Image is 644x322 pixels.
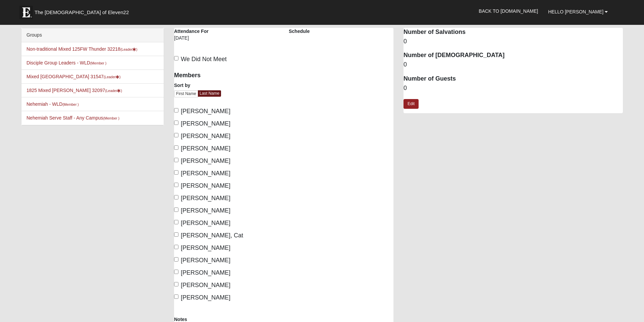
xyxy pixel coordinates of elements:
label: Attendance For [174,28,209,35]
input: [PERSON_NAME] [174,108,178,112]
a: Disciple Group Leaders - WLD(Member ) [26,60,106,65]
span: [PERSON_NAME] [181,207,230,214]
a: Mixed [GEOGRAPHIC_DATA] 31547(Leader) [26,74,121,79]
input: [PERSON_NAME] [174,282,178,286]
a: First Name [174,90,198,97]
a: Last Name [198,90,221,97]
input: We Did Not Meet [174,56,178,60]
div: Groups [21,28,164,42]
a: Edit [404,99,419,109]
span: [PERSON_NAME] [181,195,230,201]
input: [PERSON_NAME] [174,245,178,249]
span: [PERSON_NAME], Cat [181,232,243,239]
input: [PERSON_NAME] [174,121,178,125]
div: [DATE] [174,35,221,46]
small: (Member ) [103,116,119,120]
h4: Members [174,72,279,79]
img: Eleven22 logo [19,6,33,19]
dd: 0 [404,60,623,69]
span: [PERSON_NAME] [181,220,230,226]
a: Non-traditional Mixed 125FW Thunder 32218(Leader) [26,46,138,52]
small: (Member ) [62,102,78,106]
input: [PERSON_NAME] [174,294,178,299]
input: [PERSON_NAME] [174,170,178,175]
small: (Leader ) [104,75,121,79]
span: [PERSON_NAME] [181,257,230,264]
a: Hello [PERSON_NAME] [543,3,613,20]
a: Nehemiah - WLD(Member ) [26,101,79,107]
span: [PERSON_NAME] [181,244,230,251]
span: [PERSON_NAME] [181,170,230,177]
input: [PERSON_NAME] [174,145,178,150]
input: [PERSON_NAME] [174,183,178,187]
span: [PERSON_NAME] [181,269,230,276]
span: [PERSON_NAME] [181,133,230,139]
input: [PERSON_NAME] [174,158,178,162]
small: (Leader ) [120,47,138,51]
a: 1825 Mixed [PERSON_NAME] 32097(Leader) [26,88,122,93]
input: [PERSON_NAME] [174,257,178,262]
span: The [DEMOGRAPHIC_DATA] of Eleven22 [35,9,129,16]
a: Nehemiah Serve Staff - Any Campus(Member ) [26,115,119,121]
span: [PERSON_NAME] [181,157,230,164]
span: We Did Not Meet [181,56,227,62]
a: Back to [DOMAIN_NAME] [474,3,543,19]
a: The [DEMOGRAPHIC_DATA] of Eleven22 [16,2,150,19]
dt: Number of Salvations [404,28,623,37]
input: [PERSON_NAME] [174,208,178,212]
dd: 0 [404,37,623,46]
span: [PERSON_NAME] [181,294,230,301]
input: [PERSON_NAME] [174,133,178,137]
span: [PERSON_NAME] [181,108,230,114]
input: [PERSON_NAME] [174,270,178,274]
label: Sort by [174,82,190,89]
dd: 0 [404,84,623,93]
input: [PERSON_NAME] [174,195,178,199]
dt: Number of Guests [404,75,623,83]
span: [PERSON_NAME] [181,182,230,189]
input: [PERSON_NAME] [174,220,178,224]
span: Hello [PERSON_NAME] [548,9,603,14]
input: [PERSON_NAME], Cat [174,232,178,237]
label: Schedule [289,28,310,35]
small: (Leader ) [105,89,122,93]
span: [PERSON_NAME] [181,282,230,288]
span: [PERSON_NAME] [181,145,230,152]
span: [PERSON_NAME] [181,120,230,127]
dt: Number of [DEMOGRAPHIC_DATA] [404,51,623,60]
small: (Member ) [90,61,106,65]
